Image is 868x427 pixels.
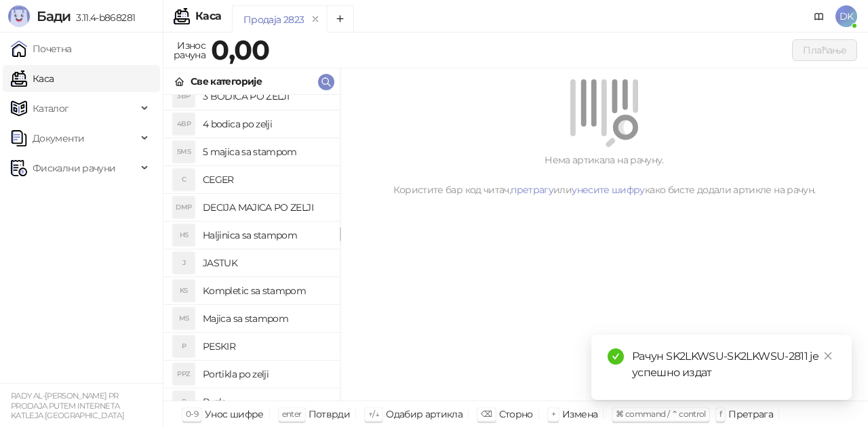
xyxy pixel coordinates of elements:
[632,348,835,381] div: Рачун SK2LKWSU-SK2LKWSU-2811 је успешно издат
[307,14,324,25] button: remove
[205,405,264,423] div: Унос шифре
[309,405,351,423] div: Потврди
[203,391,329,413] h4: Puzle
[173,252,195,274] div: J
[608,348,624,365] span: check-circle
[173,308,195,329] div: MS
[11,391,124,420] small: RADY AL-[PERSON_NAME] PR PRODAJA PUTEM INTERNETA KATLEJA [GEOGRAPHIC_DATA]
[562,405,597,423] div: Измена
[173,169,195,190] div: C
[211,33,269,66] strong: 0,00
[386,405,462,423] div: Одабир артикла
[203,85,329,107] h4: 3 BODICA PO ZELJI
[173,113,195,135] div: 4BP
[823,351,833,361] span: close
[8,5,30,27] img: Logo
[173,197,195,218] div: DMP
[11,65,54,92] a: Каса
[203,169,329,190] h4: CEGER
[203,363,329,385] h4: Portikla po zelji
[33,95,69,122] span: Каталог
[243,12,304,27] div: Продаја 2823
[616,409,706,419] span: ⌘ command / ⌃ control
[33,125,84,152] span: Документи
[173,141,195,163] div: 5MS
[821,348,835,363] a: Close
[368,409,379,419] span: ↑/↓
[728,405,773,423] div: Претрага
[203,113,329,135] h4: 4 bodica po zelji
[481,409,492,419] span: ⌫
[171,37,208,64] div: Износ рачуна
[357,152,852,197] div: Нема артикала на рачуну. Користите бар код читач, или како бисте додали артикле на рачун.
[191,74,262,89] div: Све категорије
[835,5,857,27] span: DK
[173,85,195,107] div: 3BP
[173,280,195,302] div: KS
[203,252,329,274] h4: JASTUK
[808,5,830,27] a: Документација
[163,95,340,401] div: grid
[195,11,221,22] div: Каса
[11,35,72,62] a: Почетна
[203,335,329,357] h4: PESKIR
[203,224,329,246] h4: Haljinica sa stampom
[499,405,533,423] div: Сторно
[71,12,135,24] span: 3.11.4-b868281
[33,155,115,182] span: Фискални рачуни
[173,391,195,413] div: P
[203,141,329,163] h4: 5 majica sa stampom
[173,363,195,385] div: PPZ
[551,409,555,419] span: +
[186,409,198,419] span: 0-9
[719,409,722,419] span: f
[792,39,857,61] button: Плаћање
[203,280,329,302] h4: Kompletic sa stampom
[173,335,195,357] div: P
[282,409,302,419] span: enter
[203,197,329,218] h4: DECIJA MAJICA PO ZELJI
[37,8,71,24] span: Бади
[327,5,354,33] button: Add tab
[203,308,329,329] h4: Majica sa stampom
[511,184,553,196] a: претрагу
[572,184,645,196] a: унесите шифру
[173,224,195,246] div: HS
